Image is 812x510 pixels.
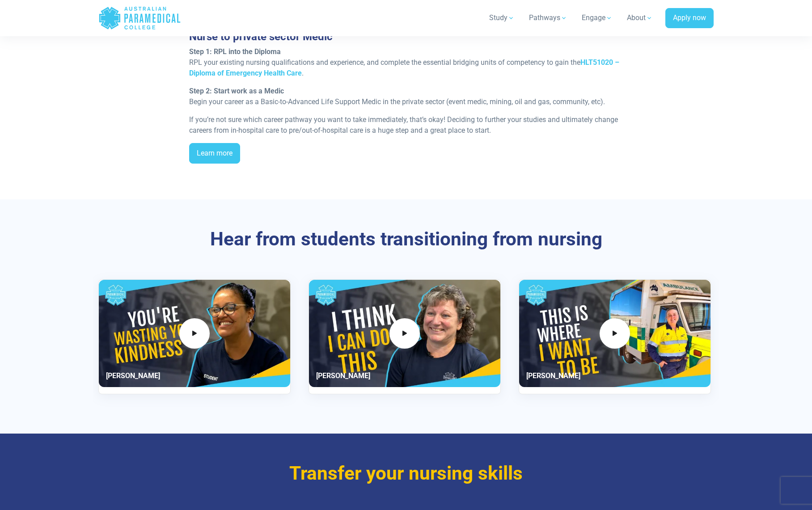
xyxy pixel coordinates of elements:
a: Pathways [524,5,573,30]
p: RPL your existing nursing qualifications and experience, and complete the essential bridging unit... [189,46,623,79]
a: Learn more [189,143,240,164]
a: Engage [576,5,618,30]
a: Study [484,5,520,30]
a: About [622,5,658,30]
p: Begin your career as a Basic-to-Advanced Life Support Medic in the private sector (event medic, m... [189,86,623,107]
div: 3 / 3 [519,279,711,395]
a: Australian Paramedical College [98,4,181,33]
div: 2 / 3 [309,279,501,395]
h3: Transfer your nursing skills [144,462,668,485]
strong: Step 1: RPL into the Diploma [189,47,281,56]
strong: Step 2: Start work as a Medic [189,87,284,95]
p: If you’re not sure which career pathway you want to take immediately, that’s okay! Deciding to fu... [189,114,623,136]
div: 1 / 3 [98,279,291,395]
h3: Nurse to private sector Medic [189,30,623,43]
a: Apply now [665,8,714,29]
h3: Hear from students transitioning from nursing [144,228,668,251]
